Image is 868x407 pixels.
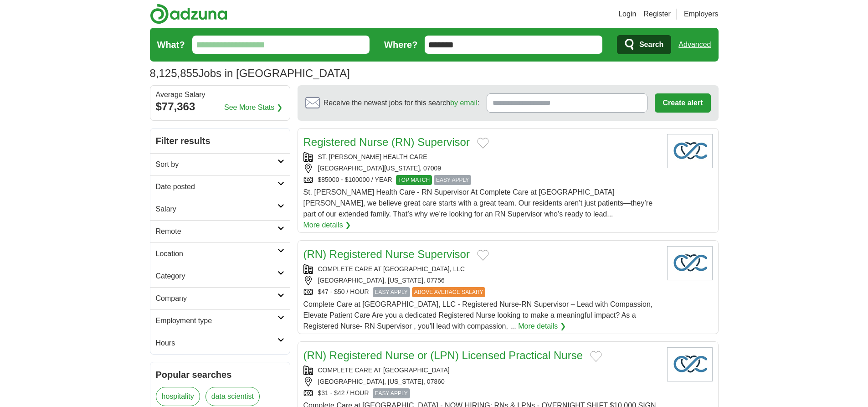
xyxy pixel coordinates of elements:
h2: Remote [156,226,277,237]
div: $31 - $42 / HOUR [303,388,660,398]
span: TOP MATCH [396,175,432,185]
span: EASY APPLY [434,175,471,185]
img: Company logo [667,246,713,280]
span: EASY APPLY [373,388,410,398]
button: Search [617,35,671,54]
a: Registered Nurse (RN) Supervisor [303,136,470,148]
div: [GEOGRAPHIC_DATA][US_STATE], 07009 [303,164,660,173]
a: Location [150,242,290,265]
h2: Company [156,293,277,304]
div: Average Salary [156,91,284,98]
h2: Date posted [156,181,277,192]
div: $47 - $50 / HOUR [303,287,660,297]
a: Salary [150,198,290,220]
span: 8,125,855 [150,65,199,82]
span: Search [639,36,663,54]
h2: Popular searches [156,368,284,381]
h1: Jobs in [GEOGRAPHIC_DATA] [150,67,350,79]
div: $77,363 [156,98,284,115]
label: What? [157,38,185,52]
a: Employment type [150,309,290,332]
div: COMPLETE CARE AT [GEOGRAPHIC_DATA] [303,366,660,375]
a: Category [150,265,290,287]
a: Hours [150,332,290,354]
a: (RN) Registered Nurse Supervisor [303,248,470,260]
span: EASY APPLY [373,287,410,297]
div: [GEOGRAPHIC_DATA], [US_STATE], 07756 [303,276,660,285]
a: See More Stats ❯ [224,102,282,113]
a: Advanced [678,36,711,54]
button: Add to favorite jobs [477,138,489,149]
button: Create alert [655,93,710,113]
div: COMPLETE CARE AT [GEOGRAPHIC_DATA], LLC [303,264,660,274]
a: hospitality [156,387,200,406]
img: Company logo [667,347,713,381]
div: ST. [PERSON_NAME] HEALTH CARE [303,152,660,162]
a: More details ❯ [303,220,351,231]
h2: Sort by [156,159,277,170]
span: ABOVE AVERAGE SALARY [412,287,486,297]
a: (RN) Registered Nurse or (LPN) Licensed Practical Nurse [303,349,583,361]
a: Company [150,287,290,309]
h2: Salary [156,204,277,215]
label: Where? [384,38,417,52]
a: More details ❯ [518,321,566,332]
a: by email [450,99,478,107]
a: Date posted [150,175,290,198]
div: [GEOGRAPHIC_DATA], [US_STATE], 07860 [303,377,660,386]
a: Register [643,9,671,20]
a: Login [618,9,636,20]
div: $85000 - $100000 / YEAR [303,175,660,185]
h2: Location [156,248,277,259]
h2: Hours [156,338,277,349]
a: data scientist [205,387,260,406]
img: Company logo [667,134,713,168]
a: Sort by [150,153,290,175]
a: Remote [150,220,290,242]
img: Adzuna logo [150,4,227,24]
h2: Employment type [156,315,277,326]
button: Add to favorite jobs [477,250,489,261]
span: St. [PERSON_NAME] Health Care - RN Supervisor At Complete Care at [GEOGRAPHIC_DATA][PERSON_NAME],... [303,188,653,218]
button: Add to favorite jobs [590,351,602,362]
h2: Category [156,271,277,282]
span: Receive the newest jobs for this search : [324,98,479,108]
h2: Filter results [150,129,290,153]
span: Complete Care at [GEOGRAPHIC_DATA], LLC - Registered Nurse-RN Supervisor – Lead with Compassion, ... [303,300,653,330]
a: Employers [684,9,719,20]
